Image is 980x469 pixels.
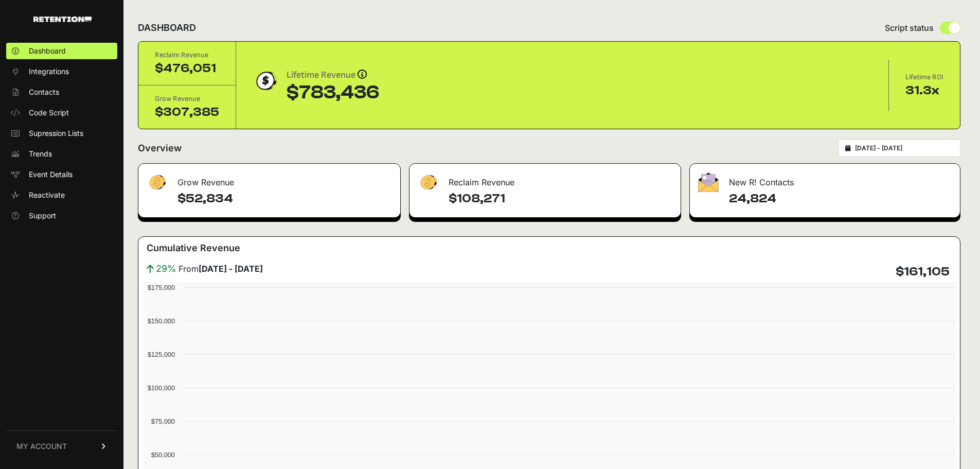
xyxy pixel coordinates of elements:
[29,128,83,138] span: Supression Lists
[33,16,92,22] img: Retention.com
[29,108,69,118] span: Code Script
[409,164,681,195] div: Reclaim Revenue
[6,146,117,162] a: Trends
[138,21,196,35] h2: DASHBOARD
[905,72,943,82] div: Lifetime ROI
[905,82,943,99] div: 31.3x
[148,317,175,325] text: $150,000
[449,190,672,207] h4: $108,271
[155,94,219,104] div: Grow Revenue
[199,264,263,274] strong: [DATE] - [DATE]
[138,141,182,155] h2: Overview
[6,430,117,462] a: MY ACCOUNT
[885,22,934,34] span: Script status
[287,68,379,82] div: Lifetime Revenue
[29,66,69,77] span: Integrations
[148,284,175,291] text: $175,000
[151,418,175,425] text: $75,000
[179,263,263,275] span: From
[29,149,52,159] span: Trends
[6,43,117,59] a: Dashboard
[690,164,960,195] div: New R! Contacts
[6,166,117,183] a: Event Details
[138,164,400,195] div: Grow Revenue
[29,87,59,97] span: Contacts
[6,187,117,203] a: Reactivate
[6,207,117,224] a: Support
[6,125,117,142] a: Supression Lists
[29,190,65,200] span: Reactivate
[6,105,117,121] a: Code Script
[156,262,176,276] span: 29%
[29,46,66,56] span: Dashboard
[418,172,438,193] img: fa-dollar-13500eef13a19c4ab2b9ed9ad552e47b0d9fc28b02b83b90ba0e00f96d6372e9.png
[155,104,219,120] div: $307,385
[151,451,175,459] text: $50,000
[16,441,67,451] span: MY ACCOUNT
[148,351,175,358] text: $125,000
[6,84,117,100] a: Contacts
[148,384,175,392] text: $100,000
[287,82,379,103] div: $783,436
[177,190,392,207] h4: $52,834
[29,169,73,180] span: Event Details
[6,63,117,80] a: Integrations
[147,241,240,255] h3: Cumulative Revenue
[896,264,950,280] h4: $161,105
[147,172,167,193] img: fa-dollar-13500eef13a19c4ab2b9ed9ad552e47b0d9fc28b02b83b90ba0e00f96d6372e9.png
[155,60,219,77] div: $476,051
[155,50,219,60] div: Reclaim Revenue
[698,172,719,192] img: fa-envelope-19ae18322b30453b285274b1b8af3d052b27d846a4fbe8435d1a52b978f639a2.png
[29,211,56,221] span: Support
[729,190,952,207] h4: 24,824
[253,68,278,94] img: dollar-coin-05c43ed7efb7bc0c12610022525b4bbbb207c7efeef5aecc26f025e68dcafac9.png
